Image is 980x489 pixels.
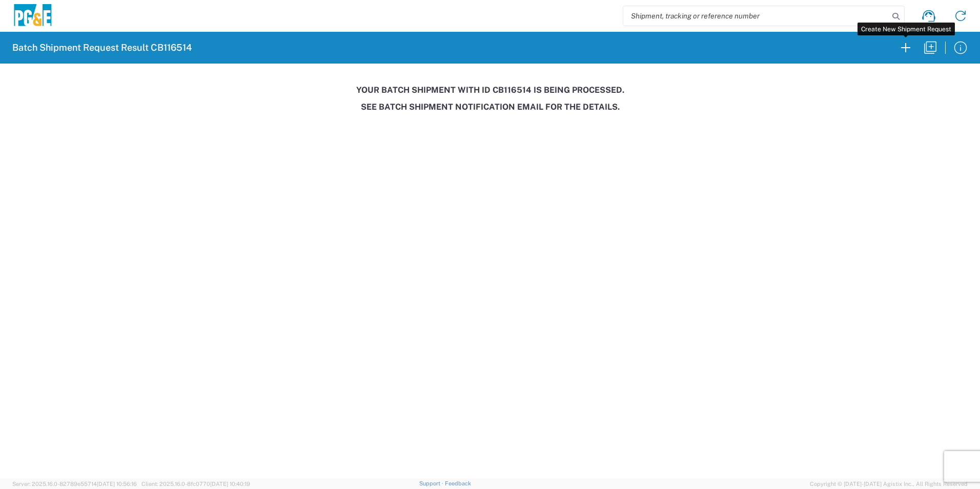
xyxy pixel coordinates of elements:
span: [DATE] 10:56:16 [97,481,137,487]
span: [DATE] 10:40:19 [210,481,250,487]
span: Client: 2025.16.0-8fc0770 [141,481,250,487]
span: Server: 2025.16.0-82789e55714 [12,481,137,487]
h3: Your batch shipment with id CB116514 is being processed. [7,85,973,95]
h2: Batch Shipment Request Result CB116514 [12,42,192,54]
input: Shipment, tracking or reference number [623,6,889,26]
img: pge [12,4,53,28]
span: Copyright © [DATE]-[DATE] Agistix Inc., All Rights Reserved [810,479,968,488]
h3: See Batch Shipment Notification email for the details. [7,102,973,112]
a: Support [419,480,445,486]
a: Feedback [445,480,471,486]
